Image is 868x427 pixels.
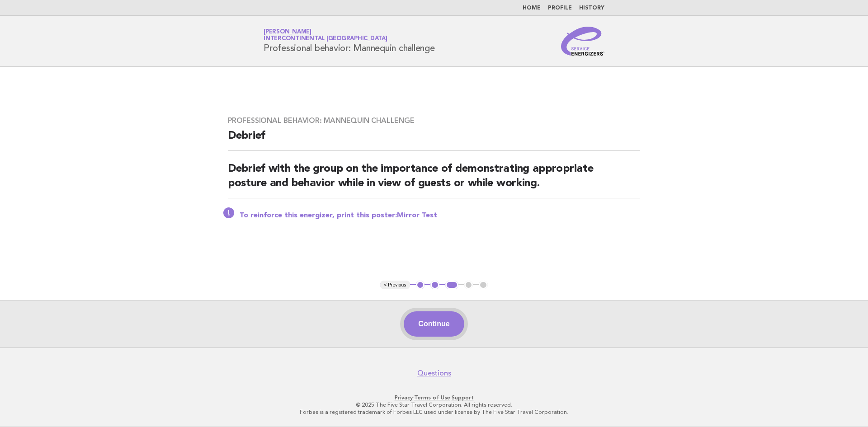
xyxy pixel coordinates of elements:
[579,5,604,11] a: History
[380,281,410,290] button: < Previous
[430,281,439,290] button: 2
[157,408,711,416] p: Forbes is a registered trademark of Forbes LLC used under license by The Five Star Travel Corpora...
[228,116,640,125] h3: Professional behavior: Mannequin challenge
[404,311,464,337] button: Continue
[414,394,450,401] a: Terms of Use
[548,5,572,11] a: Profile
[417,369,451,378] a: Questions
[240,211,640,220] p: To reinforce this energizer, print this poster:
[445,281,458,290] button: 3
[264,29,435,53] h1: Professional behavior: Mannequin challenge
[416,281,425,290] button: 1
[264,36,387,42] span: InterContinental [GEOGRAPHIC_DATA]
[228,162,640,198] h2: Debrief with the group on the importance of demonstrating appropriate posture and behavior while ...
[397,212,437,219] a: Mirror Test
[561,27,604,56] img: Service Energizers
[452,394,474,401] a: Support
[395,394,413,401] a: Privacy
[523,5,541,11] a: Home
[157,401,711,408] p: © 2025 The Five Star Travel Corporation. All rights reserved.
[264,29,387,42] a: [PERSON_NAME]InterContinental [GEOGRAPHIC_DATA]
[157,394,711,401] p: · ·
[228,129,640,151] h2: Debrief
